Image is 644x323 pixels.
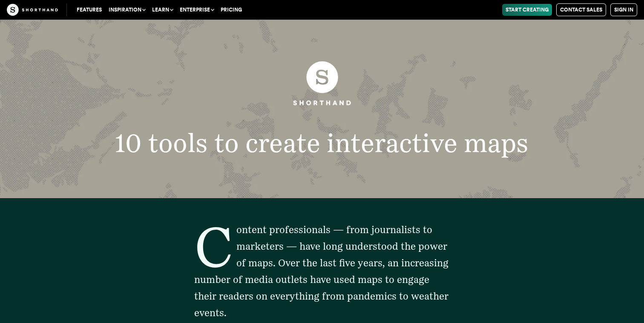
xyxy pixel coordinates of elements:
[502,4,552,16] a: Start Creating
[73,4,105,16] a: Features
[194,224,448,319] span: Content professionals — from journalists to marketers — have long understood the power of maps. O...
[149,4,176,16] button: Learn
[176,4,217,16] button: Enterprise
[80,130,563,156] h1: 10 tools to create interactive maps
[217,4,245,16] a: Pricing
[7,4,58,16] img: The Craft
[105,4,149,16] button: Inspiration
[610,3,637,16] a: Sign in
[556,3,606,16] a: Contact Sales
